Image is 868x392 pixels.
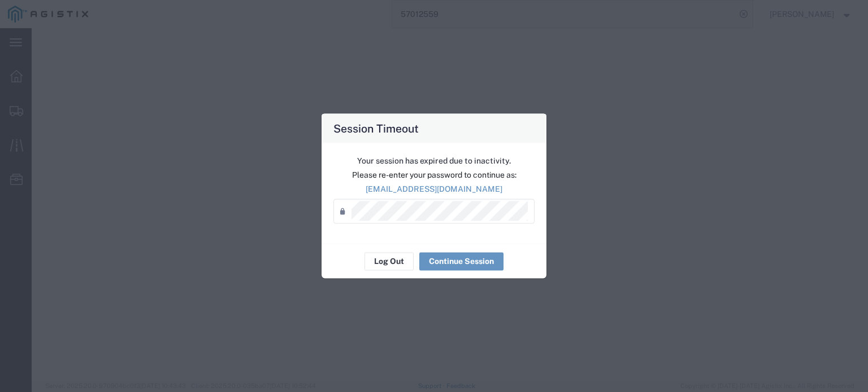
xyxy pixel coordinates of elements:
p: [EMAIL_ADDRESS][DOMAIN_NAME] [333,183,535,195]
button: Continue Session [419,252,504,270]
button: Log Out [364,252,414,270]
h4: Session Timeout [333,120,419,136]
p: Please re-enter your password to continue as: [333,169,535,180]
p: Your session has expired due to inactivity. [333,155,535,166]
